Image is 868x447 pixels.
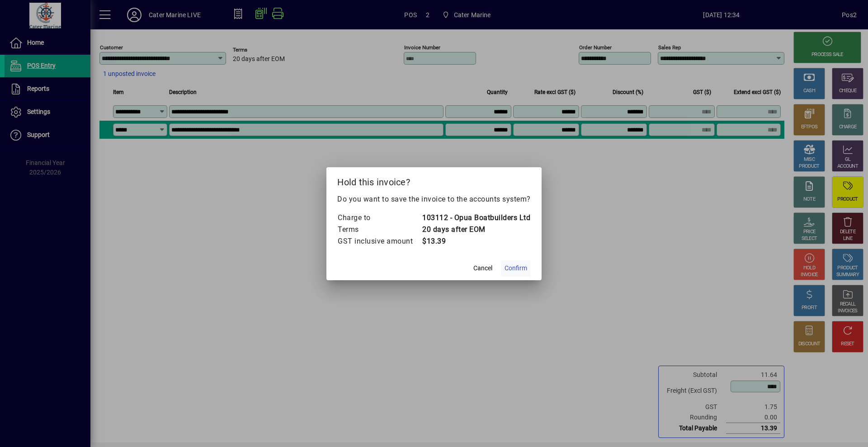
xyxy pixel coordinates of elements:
button: Cancel [468,260,497,277]
td: 103112 - Opua Boatbuilders Ltd [422,212,530,224]
p: Do you want to save the invoice to the accounts system? [337,194,531,205]
td: 20 days after EOM [422,224,530,235]
h2: Hold this invoice? [326,167,542,193]
button: Confirm [501,260,531,277]
td: Terms [337,224,422,235]
td: GST inclusive amount [337,235,422,247]
td: Charge to [337,212,422,224]
td: $13.39 [422,235,530,247]
span: Confirm [505,263,527,273]
span: Cancel [473,263,492,273]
